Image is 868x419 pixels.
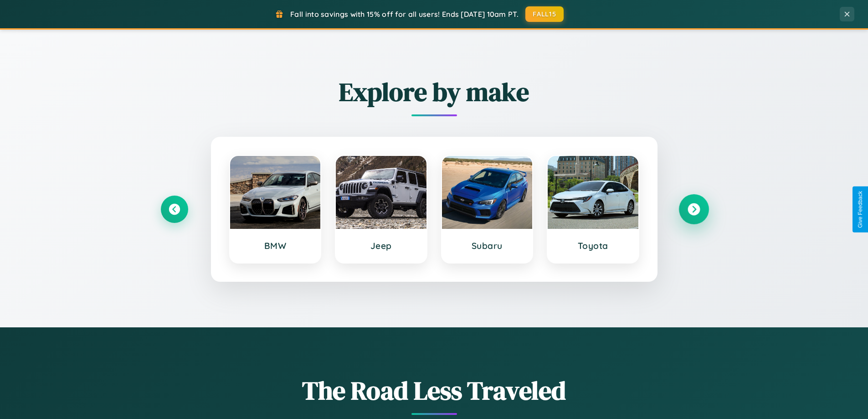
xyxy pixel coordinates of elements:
[161,373,708,408] h1: The Road Less Traveled
[451,240,524,251] h3: Subaru
[525,6,564,22] button: FALL15
[290,10,519,19] span: Fall into savings with 15% off for all users! Ends [DATE] 10am PT.
[345,240,417,251] h3: Jeep
[239,240,312,251] h3: BMW
[557,240,629,251] h3: Toyota
[857,191,863,228] div: Give Feedback
[161,74,708,109] h2: Explore by make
